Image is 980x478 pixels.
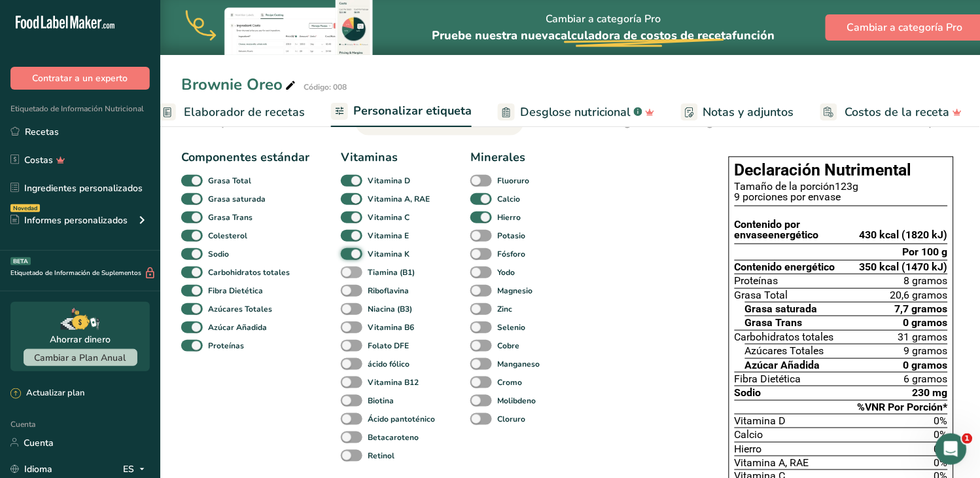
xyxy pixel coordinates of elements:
font: Azúcares Totales [208,304,272,314]
font: Informes personalizados [24,214,128,227]
font: Selenio [497,322,525,333]
font: Vitamina A, RAE [368,194,430,204]
font: Grasa saturada [745,303,818,315]
font: 9 porciones por envase [735,191,841,203]
span: Vitamina D [735,416,786,426]
font: Proteínas [208,340,244,351]
font: Vitaminas [341,149,398,165]
button: Contratar a un experto [10,67,150,90]
font: Grasa Total [735,289,788,301]
font: Azúcar Añadida [208,322,267,333]
font: ácido fólico [368,359,410,369]
font: Cambiar a categoría Pro [847,20,963,35]
font: Retinol [368,450,394,461]
font: Biotina [368,395,394,406]
font: Contenido por envase [735,218,801,241]
font: Manganeso [497,359,540,369]
font: Molibdeno [497,395,536,406]
font: 9 gramos [904,344,948,357]
font: Vitamina K [368,249,410,259]
font: Código: 008 [304,82,347,92]
font: Azúcares Totales [745,344,824,357]
font: Desglose nutricional [520,104,631,120]
font: Cuenta [24,437,54,449]
font: Proteínas [735,274,779,287]
font: Brownie Oreo [181,74,283,95]
font: Ahorrar dinero [50,333,111,346]
iframe: Chat en vivo de Intercom [936,433,967,465]
font: Personalizar etiqueta [353,103,472,119]
font: energético [769,229,819,241]
font: 0 gramos [903,359,948,371]
font: 8 gramos [904,274,948,287]
font: Actualizar plan [26,387,84,399]
font: Hierro [497,212,521,223]
font: Vitamina B12 [368,377,419,388]
font: Notas y adjuntos [703,104,794,120]
font: Grasa Total [208,175,251,186]
font: Yodo [497,267,515,278]
font: Ingredientes personalizados [24,182,143,194]
font: Niacina (B3) [368,304,412,314]
font: Zinc [497,304,512,314]
font: 6 gramos [904,373,948,385]
button: Cambiar a Plan Anual [24,349,137,366]
span: 0% [934,414,948,427]
font: Cambiar a Plan Anual [35,352,126,364]
font: Pruebe nuestra nueva [432,28,555,43]
font: Cambiar a categoría Pro [546,12,661,26]
font: Folato DFE [368,340,409,351]
font: Sodio [208,249,229,259]
span: Hierro [735,444,762,454]
font: Recetas [25,126,59,138]
font: Cuenta [10,419,35,430]
font: ES [123,463,134,475]
span: 0% [934,443,948,455]
font: Vitamina C [368,212,410,223]
font: Minerales [470,149,525,165]
a: Costos de la receta [820,98,962,127]
font: Contenido energético [735,261,835,273]
font: 0 gramos [903,316,948,329]
font: Colesterol [208,230,247,241]
font: Novedad [13,204,37,212]
font: Fibra Dietética [735,373,801,385]
font: 230 mg [913,386,948,399]
font: Grasa Trans [208,212,253,223]
font: Cloruro [497,414,525,424]
font: Declaración Nutrimental [735,160,912,179]
span: 0% [934,456,948,469]
font: 31 gramos [898,331,948,343]
font: Betacaroteno [368,432,419,443]
font: 20,6 gramos [890,289,948,301]
font: 430 kcal (1820 kJ) [860,229,948,241]
font: Calcio [497,194,520,204]
span: Calcio [735,430,763,440]
font: Grasa Trans [745,316,803,329]
font: Grasa saturada [208,194,266,204]
font: Carbohidratos totales [208,267,290,278]
span: 0% [934,428,948,441]
font: Ácido pantoténico [368,414,435,424]
font: BETA [13,257,28,265]
font: Magnesio [497,285,533,296]
a: Desglose nutricional [498,98,655,127]
font: Carbohidratos totales [735,331,834,343]
font: Cromo [497,377,522,388]
font: Fósforo [497,249,525,259]
font: Sodio [735,386,761,399]
font: Etiquetado de Información de Suplementos [10,268,141,278]
font: Vitamina E [368,230,409,241]
font: Por 100 g [903,246,948,258]
font: Azúcar Añadida [745,359,820,371]
font: %VNR Por Porción* [858,401,948,413]
font: Fluoruro [497,175,529,186]
font: Vitamina D [368,175,410,186]
a: Notas y adjuntos [681,98,794,127]
font: Fibra Dietética [208,285,263,296]
font: 7,7 gramos [895,303,948,315]
font: Etiquetado de Información Nutricional [10,103,144,114]
font: Contratar a un experto [33,72,128,84]
font: Costos de la receta [845,104,950,120]
font: Potasio [497,230,525,241]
